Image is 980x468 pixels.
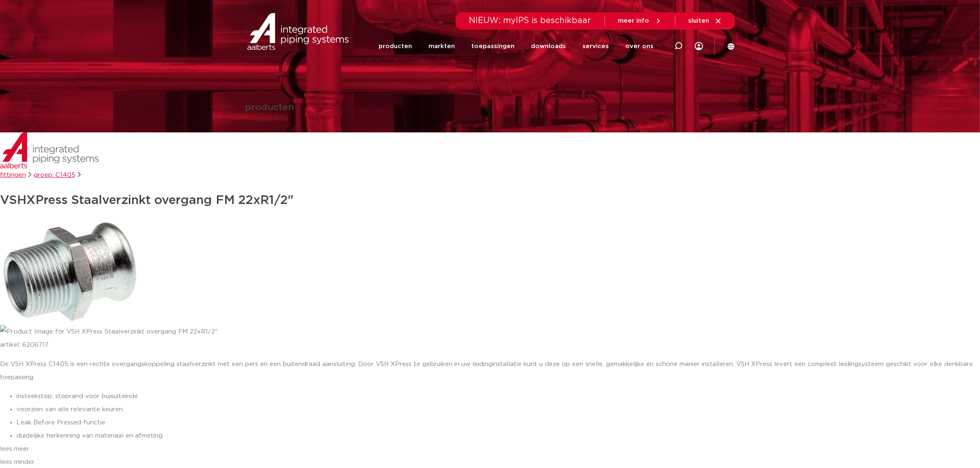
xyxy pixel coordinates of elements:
a: over ons [625,30,654,62]
a: sluiten [689,17,722,25]
li: duidelijke herkenning van materiaal en afmeting [16,429,980,443]
li: voorzien van alle relevante keuren [16,403,980,416]
a: producten [379,30,412,62]
li: insteekstop: stoprand voor buisuiteinde [16,390,980,403]
a: groep: C1405 [34,172,75,178]
span: NIEUW: myIPS is beschikbaar [469,16,591,25]
li: Leak Before Pressed-functie [16,416,980,429]
a: services [582,30,609,62]
a: toepassingen [471,30,514,62]
h1: producten [245,103,294,113]
a: markten [428,30,455,62]
div: my IPS [695,37,703,55]
span: sluiten [689,18,710,24]
a: meer info [618,17,662,25]
a: downloads [531,30,566,62]
span: meer info [618,18,649,24]
nav: Menu [379,30,654,62]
